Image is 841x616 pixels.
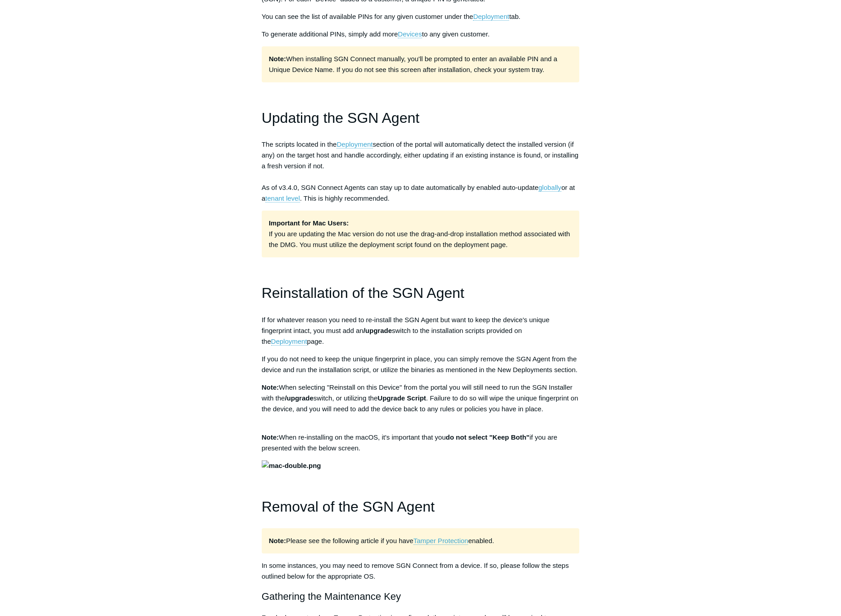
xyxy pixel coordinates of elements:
span: Updating the SGN Agent [262,110,419,126]
strong: Note: [269,537,286,544]
span: to any given customer. [422,30,490,38]
p: When re-installing on the macOS, it's important that you if you are presented with the below screen. [262,432,580,454]
span: When selecting "Reinstall on this Device" from the portal you will still need to run the SGN Inst... [262,383,573,402]
strong: Important for Mac Users: [269,219,349,227]
img: mac-double.png [262,460,321,471]
span: switch to the installation scripts provided on the page. [262,327,522,346]
strong: Note: [269,55,286,63]
a: Deployment [271,337,307,346]
strong: do not select "Keep Both" [446,433,530,441]
span: If you are updating the Mac version do not use the drag-and-drop installation method associated w... [269,219,570,248]
span: . Failure to do so will wipe the unique fingerprint on the device, and you will need to add the d... [262,394,578,413]
span: You can see the list of available PINs for any given customer under the [262,13,473,20]
strong: Note: [262,433,279,441]
span: Upgrade Script [377,394,426,402]
h2: Gathering the Maintenance Key [262,589,580,604]
a: Deployment [473,13,509,21]
a: Devices [398,30,422,38]
span: tab. [509,13,520,20]
a: Tamper Protection [414,537,468,545]
span: Removal of the SGN Agent [262,499,435,515]
p: When installing SGN Connect manually, you'll be prompted to enter an available PIN and a Unique D... [262,46,580,82]
a: Deployment [336,140,373,148]
span: If you do not need to keep the unique fingerprint in place, you can simply remove the SGN Agent f... [262,355,577,373]
span: /upgrade [285,394,313,402]
span: /upgrade [364,327,392,334]
span: The scripts located in the section of the portal will automatically detect the installed version ... [262,140,579,202]
span: To generate additional PINs, simply add more [262,30,398,38]
a: tenant level [265,194,300,202]
span: Please see the following article if you have enabled. [269,537,494,545]
a: globally [538,184,561,192]
span: Note: [262,383,279,391]
span: switch, or utilizing the [314,394,378,402]
p: In some instances, you may need to remove SGN Connect from a device. If so, please follow the ste... [262,560,580,582]
span: If for whatever reason you need to re-install the SGN Agent but want to keep the device's unique ... [262,316,550,334]
span: Reinstallation of the SGN Agent [262,285,464,301]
